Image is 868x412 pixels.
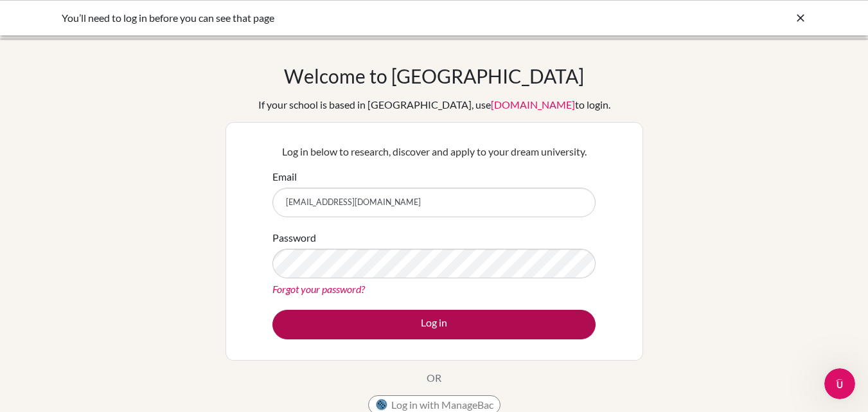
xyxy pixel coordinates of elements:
p: Log in below to research, discover and apply to your dream university. [272,144,596,159]
a: [DOMAIN_NAME] [491,98,575,111]
p: OR [427,370,441,386]
div: If your school is based in [GEOGRAPHIC_DATA], use to login. [258,97,610,112]
a: Forgot your password? [272,283,365,295]
h1: Welcome to [GEOGRAPHIC_DATA] [284,64,584,87]
div: You’ll need to log in before you can see that page [62,10,614,26]
iframe: Intercom live chat [824,368,855,399]
label: Email [272,169,297,184]
label: Password [272,230,316,246]
button: Log in [272,310,596,339]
